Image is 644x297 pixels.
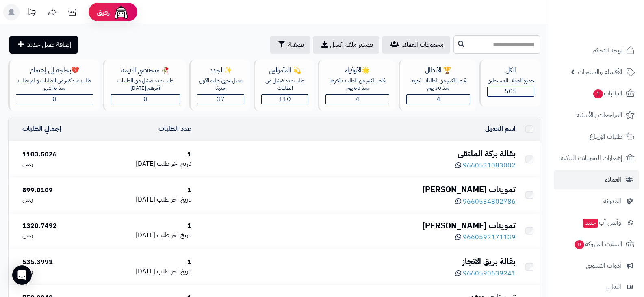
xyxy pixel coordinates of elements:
div: ر.س [22,267,90,276]
span: 9660531083002 [463,160,516,170]
span: 0 [575,240,584,249]
span: الأقسام والمنتجات [578,66,622,78]
a: 💔بحاجة إلى إهتمامطلب عدد كبير من الطلبات و لم يطلب منذ 6 أشهر0 [7,60,101,111]
img: logo-2.png [589,23,636,40]
a: المدونة [554,191,639,211]
div: [DATE] [97,159,192,169]
span: إضافة عميل جديد [27,40,72,50]
span: 9660590639241 [463,269,516,278]
div: بقالة بركة الملتقى [198,148,516,160]
button: تصفية [270,36,310,54]
div: عميل اجري طلبه الأول حديثاّ [197,77,244,92]
a: السلات المتروكة0 [554,234,639,254]
span: التقارير [606,282,621,293]
div: 1 [97,150,192,159]
div: ✨الجدد [197,66,244,75]
span: أدوات التسويق [586,260,621,271]
span: 1 [593,89,603,98]
a: 💫 المأمولينطلب عدد ضئيل من الطلبات110 [252,60,316,111]
a: 9660531083002 [455,160,516,170]
a: ✨الجددعميل اجري طلبه الأول حديثاّ37 [188,60,252,111]
div: طلب عدد ضئيل من الطلبات آخرهم [DATE] [111,77,180,92]
span: طلبات الإرجاع [590,131,622,142]
div: [DATE] [97,195,192,204]
a: اسم العميل [485,124,516,134]
div: Open Intercom Messenger [12,265,32,285]
div: الكل [487,66,534,75]
div: جميع العملاء المسجلين [487,77,534,85]
a: 🥀 منخفضي القيمةطلب عدد ضئيل من الطلبات آخرهم [DATE]0 [101,60,188,111]
a: 9660592171139 [455,232,516,242]
div: 🥀 منخفضي القيمة [111,66,180,75]
a: مجموعات العملاء [382,36,450,54]
div: طلب عدد كبير من الطلبات و لم يطلب منذ 6 أشهر [16,77,93,92]
div: 💔بحاجة إلى إهتمام [16,66,93,75]
div: بقالة بريق الانجاز [198,256,516,267]
a: المراجعات والأسئلة [554,105,639,125]
a: إجمالي الطلبات [22,124,61,134]
span: المراجعات والأسئلة [577,109,622,121]
span: 4 [436,94,440,104]
div: [DATE] [97,231,192,240]
div: 1103.5026 [22,150,90,159]
a: إشعارات التحويلات البنكية [554,148,639,168]
span: 4 [356,94,360,104]
a: إضافة عميل جديد [9,36,78,54]
a: أدوات التسويق [554,256,639,275]
span: تاريخ اخر طلب [157,267,191,276]
span: 9660592171139 [463,232,516,242]
div: ر.س [22,159,90,169]
span: جديد [583,219,598,228]
a: الطلبات1 [554,84,639,103]
a: التقارير [554,277,639,297]
span: رفيق [97,7,110,17]
span: تصفية [288,40,304,50]
div: 1 [97,258,192,267]
div: 💫 المأمولين [261,66,308,75]
a: طلبات الإرجاع [554,127,639,146]
span: العملاء [605,174,621,185]
a: 9660534802786 [455,197,516,206]
span: تصدير ملف اكسل [330,40,373,50]
div: قام بالكثير من الطلبات آخرها منذ 60 يوم [325,77,389,92]
div: [DATE] [97,267,192,276]
span: المدونة [603,195,621,207]
a: الكلجميع العملاء المسجلين505 [478,60,542,111]
div: تموينات [PERSON_NAME] [198,220,516,232]
a: وآتس آبجديد [554,213,639,232]
span: 505 [505,87,517,96]
div: تموينات [PERSON_NAME] [198,184,516,195]
span: 0 [143,94,147,104]
a: لوحة التحكم [554,41,639,60]
a: 🌟الأوفياءقام بالكثير من الطلبات آخرها منذ 60 يوم4 [316,60,397,111]
span: إشعارات التحويلات البنكية [561,152,622,164]
span: تاريخ اخر طلب [157,230,191,240]
img: ai-face.png [113,4,129,20]
a: تصدير ملف اكسل [313,36,379,54]
span: لوحة التحكم [592,45,622,56]
a: 🏆 الأبطالقام بالكثير من الطلبات آخرها منذ 30 يوم4 [397,60,478,111]
div: 535.3991 [22,258,90,267]
div: 1320.7492 [22,221,90,231]
div: 1 [97,221,192,231]
div: 🌟الأوفياء [325,66,389,75]
div: 1 [97,186,192,195]
a: تحديثات المنصة [22,4,42,22]
a: 9660590639241 [455,269,516,278]
div: ر.س [22,195,90,204]
div: 🏆 الأبطال [406,66,470,75]
div: 899.0109 [22,186,90,195]
span: 0 [52,94,56,104]
span: تاريخ اخر طلب [157,159,191,169]
span: وآتس آب [582,217,621,228]
span: الطلبات [592,88,622,99]
span: 9660534802786 [463,197,516,206]
a: العملاء [554,170,639,189]
span: مجموعات العملاء [402,40,444,50]
span: 110 [279,94,291,104]
div: طلب عدد ضئيل من الطلبات [261,77,308,92]
div: قام بالكثير من الطلبات آخرها منذ 30 يوم [406,77,470,92]
span: تاريخ اخر طلب [157,195,191,204]
span: السلات المتروكة [574,238,622,250]
div: ر.س [22,231,90,240]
